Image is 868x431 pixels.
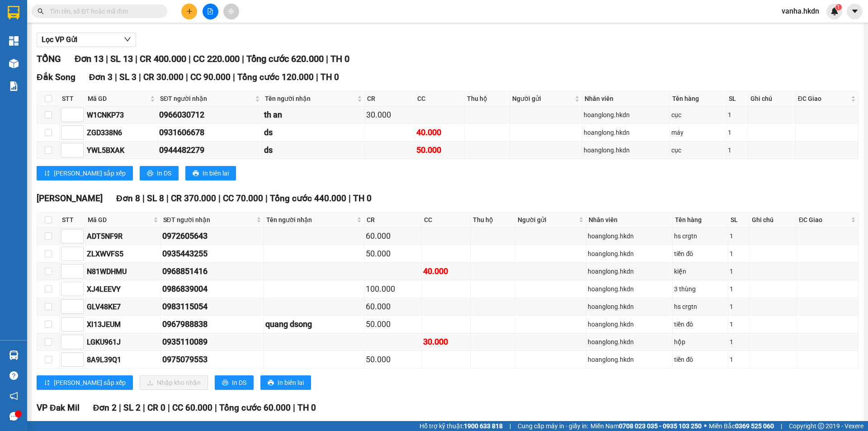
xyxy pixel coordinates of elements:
[670,91,726,106] th: Tên hàng
[297,403,316,413] span: TH 0
[161,351,264,369] td: 0975079553
[87,231,159,242] div: ADT5NF9R
[44,379,50,387] span: sort-ascending
[582,91,670,106] th: Nhân viên
[730,249,748,259] div: 1
[223,193,263,204] span: CC 70.000
[87,301,159,313] div: GLV48KE7
[774,5,826,17] span: vanha.hkdn
[730,355,748,365] div: 1
[349,193,351,204] span: |
[264,144,363,156] div: ds
[673,213,728,227] th: Tên hàng
[416,144,463,156] div: 50.000
[75,53,104,64] span: Đơn 13
[748,91,796,106] th: Ghi chú
[588,302,671,312] div: hoanglong.hkdn
[147,170,153,177] span: printer
[674,337,726,347] div: hộp
[709,421,774,431] span: Miền Bắc
[166,193,169,204] span: |
[87,319,159,330] div: XI13JEUM
[88,94,148,104] span: Mã GD
[263,142,365,159] td: ds
[264,109,363,121] div: th an
[190,72,231,82] span: CC 90.000
[353,193,372,204] span: TH 0
[730,319,748,329] div: 1
[161,227,264,245] td: 0972605643
[9,371,18,380] span: question-circle
[233,72,235,82] span: |
[116,193,140,204] span: Đơn 8
[139,72,141,82] span: |
[735,422,774,430] strong: 0369 525 060
[674,302,726,312] div: hs crgtn
[93,403,117,413] span: Đơn 2
[423,265,469,278] div: 40.000
[509,421,511,431] span: |
[366,283,420,295] div: 100.000
[215,375,254,390] button: printerIn DS
[366,353,420,366] div: 50.000
[366,230,420,242] div: 60.000
[264,126,363,139] div: ds
[798,94,849,104] span: ĐC Giao
[42,34,77,45] span: Lọc VP Gửi
[37,72,75,82] span: Đắk Song
[674,231,726,241] div: hs crgtn
[671,110,725,120] div: cục
[242,53,244,64] span: |
[162,336,262,348] div: 0935110089
[316,72,318,82] span: |
[119,72,137,82] span: SL 3
[837,4,840,10] span: 1
[37,53,61,64] span: TỔNG
[147,403,165,413] span: CR 0
[588,337,671,347] div: hoanglong.hkdn
[726,91,748,106] th: SL
[87,127,156,138] div: ZGD338N6
[671,128,725,137] div: máy
[215,403,217,413] span: |
[266,215,355,225] span: Tên người nhận
[423,336,469,348] div: 30.000
[87,336,159,348] div: LGKU961J
[37,33,136,47] button: Lọc VP Gửi
[588,284,671,294] div: hoanglong.hkdn
[416,126,463,139] div: 40.000
[588,266,671,276] div: hoanglong.hkdn
[270,193,346,204] span: Tổng cước 440.000
[85,106,158,124] td: W1CNKP73
[9,392,18,400] span: notification
[203,168,229,178] span: In biên lai
[366,109,413,121] div: 30.000
[37,403,80,413] span: VP Đak Mil
[157,168,171,178] span: In DS
[163,215,255,225] span: SĐT người nhận
[588,249,671,259] div: hoanglong.hkdn
[171,193,216,204] span: CR 370.000
[674,249,726,259] div: tiền đô
[730,284,748,294] div: 1
[162,300,262,313] div: 0983115054
[365,91,415,106] th: CR
[60,91,85,106] th: STT
[9,36,19,46] img: dashboard-icon
[54,168,126,178] span: [PERSON_NAME] sắp xếp
[37,375,133,390] button: sort-ascending[PERSON_NAME] sắp xếp
[60,213,85,227] th: STT
[799,215,849,225] span: ĐC Giao
[162,353,262,366] div: 0975079553
[584,145,668,155] div: hoanglong.hkdn
[185,166,236,180] button: printerIn biên lai
[264,316,365,333] td: quang dsong
[728,213,750,227] th: SL
[851,7,859,15] span: caret-down
[85,351,161,369] td: 8A9L39Q1
[123,403,141,413] span: SL 2
[847,4,863,19] button: caret-down
[162,283,262,295] div: 0986839004
[186,72,188,82] span: |
[321,72,339,82] span: TH 0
